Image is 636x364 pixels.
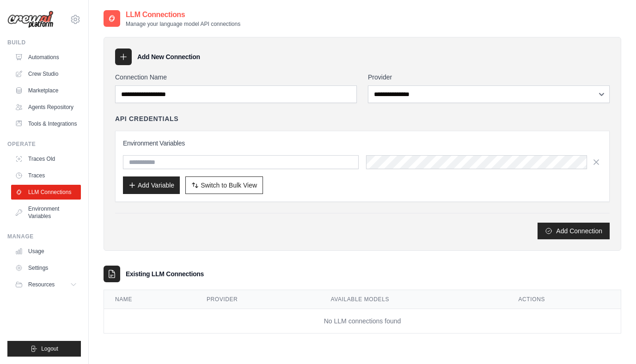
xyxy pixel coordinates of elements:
[368,73,610,82] label: Provider
[7,341,81,357] button: Logout
[11,277,81,292] button: Resources
[538,223,610,239] button: Add Connection
[11,100,81,115] a: Agents Repository
[28,281,55,288] span: Resources
[123,139,602,148] h3: Environment Variables
[507,290,621,309] th: Actions
[11,185,81,200] a: LLM Connections
[196,290,320,309] th: Provider
[123,176,180,194] button: Add Variable
[11,152,81,166] a: Traces Old
[126,20,240,28] p: Manage your language model API connections
[115,114,178,123] h4: API Credentials
[11,116,81,131] a: Tools & Integrations
[11,261,81,275] a: Settings
[11,201,81,224] a: Environment Variables
[104,290,196,309] th: Name
[11,168,81,183] a: Traces
[7,11,54,29] img: Logo
[319,290,507,309] th: Available Models
[7,140,81,148] div: Operate
[41,345,58,352] span: Logout
[11,83,81,98] a: Marketplace
[126,9,240,20] h2: LLM Connections
[11,50,81,65] a: Automations
[185,176,263,194] button: Switch to Bulk View
[115,73,357,82] label: Connection Name
[104,309,621,334] td: No LLM connections found
[126,269,204,279] h3: Existing LLM Connections
[137,52,200,61] h3: Add New Connection
[7,39,81,46] div: Build
[7,233,81,240] div: Manage
[11,67,81,81] a: Crew Studio
[11,244,81,259] a: Usage
[201,181,257,190] span: Switch to Bulk View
